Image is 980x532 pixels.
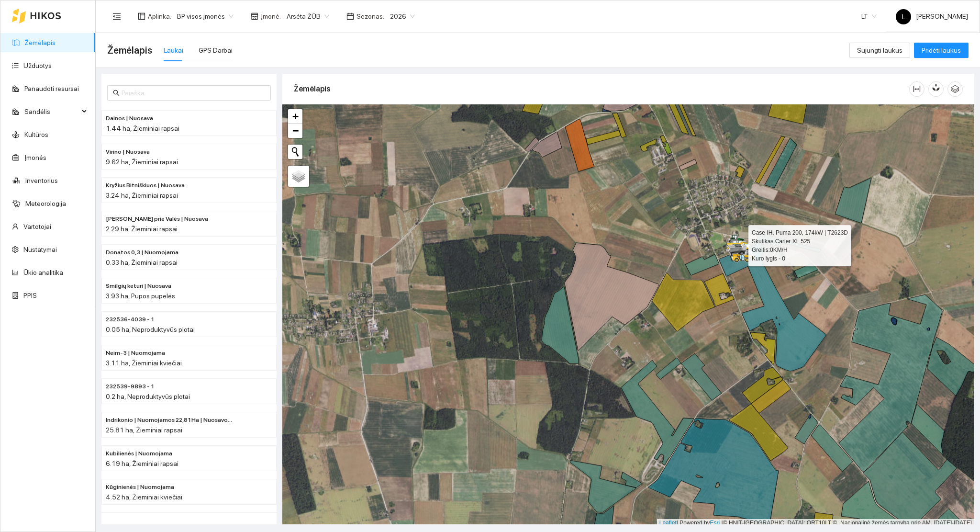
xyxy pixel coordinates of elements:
[106,192,178,199] span: 3.24 ha, Žieminiai rapsai
[251,12,258,20] span: shop
[106,248,178,257] span: Donatos 0,3 | Nuomojama
[106,493,182,501] span: 4.52 ha, Žieminiai kviečiai
[23,246,57,253] a: Nustatymai
[106,259,178,266] span: 0.33 ha, Žieminiai rapsai
[657,519,974,527] div: | Powered by © HNIT-[GEOGRAPHIC_DATA]; ORT10LT ©, Nacionalinė žemės tarnyba prie AM, [DATE]-[DATE]
[106,359,182,367] span: 3.11 ha, Žieminiai kviečiai
[106,449,172,458] span: Kubilienės | Nuomojama
[106,292,175,300] span: 3.93 ha, Pupos pupelės
[25,177,58,184] a: Inventorius
[106,114,153,123] span: Dainos | Nuosava
[24,102,79,121] span: Sandėlis
[106,125,179,132] span: 1.44 ha, Žieminiai rapsai
[24,85,79,92] a: Panaudoti resursai
[857,45,902,56] span: Sujungti laukus
[106,315,155,324] span: 232536-4039 - 1
[292,125,299,136] span: −
[288,109,302,124] a: Zoom in
[177,9,234,23] span: BP visos įmonės
[292,110,299,122] span: +
[112,12,121,21] span: menu-fold
[106,416,234,425] span: Indrikonio | Nuomojamos 22,81Ha | Nuosavos 3,00 Ha
[106,225,178,233] span: 2.29 ha, Žieminiai rapsai
[106,215,208,224] span: Rolando prie Valės | Nuosava
[910,85,924,93] span: column-width
[288,124,302,138] a: Zoom out
[287,9,329,23] span: Arsėta ŽŪB
[148,11,171,22] span: Aplinka :
[346,12,354,20] span: calendar
[914,46,969,54] a: Pridėti laukus
[659,520,677,526] a: Leaflet
[107,43,152,58] span: Žemėlapis
[106,147,150,157] span: Virino | Nuosava
[710,520,720,526] a: Esri
[922,45,961,56] span: Pridėti laukus
[106,483,174,492] span: Kūginienės | Nuomojama
[914,43,969,58] button: Pridėti laukus
[861,9,877,23] span: LT
[106,326,195,333] span: 0.05 ha, Neproduktyvūs plotai
[138,12,145,20] span: layout
[25,200,66,207] a: Meteorologija
[106,382,155,391] span: 232539-9893 - 1
[23,292,37,299] a: PPIS
[390,9,415,23] span: 2026
[24,131,48,138] a: Kultūros
[164,45,183,56] div: Laukai
[106,460,178,467] span: 6.19 ha, Žieminiai rapsai
[909,81,924,97] button: column-width
[24,39,56,46] a: Žemėlapis
[288,166,309,187] a: Layers
[106,426,182,434] span: 25.81 ha, Žieminiai rapsai
[23,62,52,69] a: Užduotys
[106,393,190,400] span: 0.2 ha, Neproduktyvūs plotai
[849,43,910,58] button: Sujungti laukus
[23,223,51,230] a: Vartotojai
[356,11,384,22] span: Sezonas :
[106,158,178,166] span: 9.62 ha, Žieminiai rapsai
[896,12,968,20] span: [PERSON_NAME]
[902,9,905,24] span: L
[722,520,723,526] span: |
[122,88,265,98] input: Paieška
[106,349,165,358] span: Neim-3 | Nuomojama
[23,269,63,276] a: Ūkio analitika
[113,90,120,96] span: search
[106,282,171,291] span: Smilgių keturi | Nuosava
[107,7,126,26] button: menu-fold
[106,181,185,190] span: Kryžius Bitniškiuos | Nuosava
[199,45,233,56] div: GPS Darbai
[849,46,910,54] a: Sujungti laukus
[294,75,909,102] div: Žemėlapis
[288,145,302,159] button: Initiate a new search
[24,154,46,161] a: Įmonės
[261,11,281,22] span: Įmonė :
